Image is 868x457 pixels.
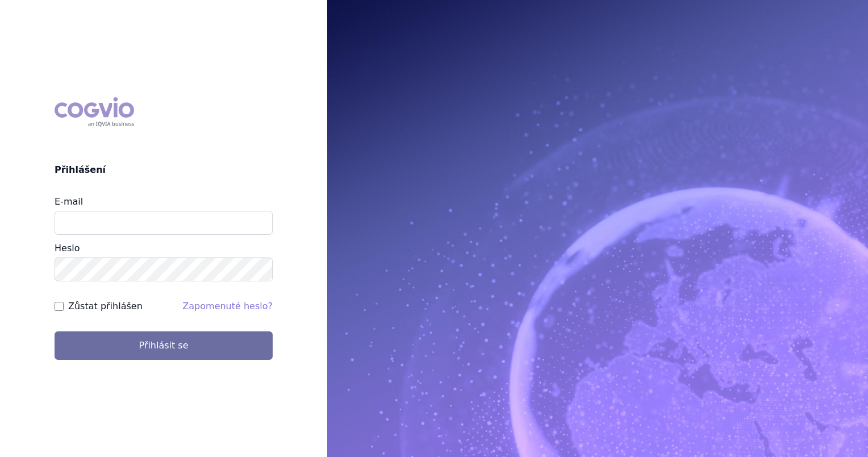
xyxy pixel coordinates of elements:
div: COGVIO [55,97,134,127]
button: Přihlásit se [55,331,273,360]
label: Zůstat přihlášen [68,300,143,313]
a: Zapomenuté heslo? [182,301,273,311]
label: Heslo [55,243,80,254]
label: E-mail [55,196,83,207]
h2: Přihlášení [55,163,273,177]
